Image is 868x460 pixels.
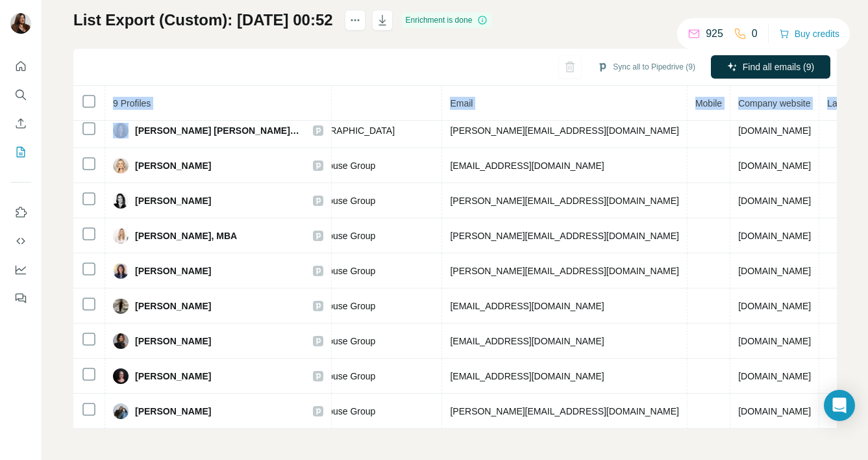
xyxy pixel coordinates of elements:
[824,390,855,421] div: Open Intercom Messenger
[450,406,678,416] span: [PERSON_NAME][EMAIL_ADDRESS][DOMAIN_NAME]
[113,298,129,314] img: Avatar
[738,371,811,381] span: [DOMAIN_NAME]
[450,160,604,171] span: [EMAIL_ADDRESS][DOMAIN_NAME]
[10,287,31,310] button: Feedback
[345,10,366,31] button: actions
[450,301,604,311] span: [EMAIL_ADDRESS][DOMAIN_NAME]
[588,57,704,77] button: Sync all to Pipedrive (9)
[293,194,375,207] span: Beach House Group
[743,60,814,73] span: Find all emails (9)
[293,124,395,137] span: [DEMOGRAPHIC_DATA]
[450,371,604,381] span: [EMAIL_ADDRESS][DOMAIN_NAME]
[10,258,31,281] button: Dashboard
[135,194,211,207] span: [PERSON_NAME]
[779,25,839,43] button: Buy credits
[293,300,375,313] span: Beach House Group
[711,55,830,79] button: Find all emails (9)
[738,336,811,346] span: [DOMAIN_NAME]
[293,229,375,242] span: Beach House Group
[135,124,300,137] span: [PERSON_NAME] [PERSON_NAME], MBA
[10,55,31,78] button: Quick start
[738,196,811,206] span: [DOMAIN_NAME]
[113,158,129,173] img: Avatar
[10,229,31,253] button: Use Surfe API
[113,263,129,279] img: Avatar
[450,98,473,109] span: Email
[450,125,678,136] span: [PERSON_NAME][EMAIL_ADDRESS][DOMAIN_NAME]
[113,98,151,109] span: 9 Profiles
[10,13,31,34] img: Avatar
[450,266,678,276] span: [PERSON_NAME][EMAIL_ADDRESS][DOMAIN_NAME]
[738,160,811,171] span: [DOMAIN_NAME]
[10,112,31,135] button: Enrich CSV
[135,405,211,418] span: [PERSON_NAME]
[738,125,811,136] span: [DOMAIN_NAME]
[402,12,492,28] div: Enrichment is done
[450,231,678,241] span: [PERSON_NAME][EMAIL_ADDRESS][DOMAIN_NAME]
[10,140,31,164] button: My lists
[695,98,722,109] span: Mobile
[113,333,129,349] img: Avatar
[135,300,211,313] span: [PERSON_NAME]
[10,201,31,224] button: Use Surfe on LinkedIn
[450,196,678,206] span: [PERSON_NAME][EMAIL_ADDRESS][DOMAIN_NAME]
[135,229,237,242] span: [PERSON_NAME], MBA
[738,266,811,276] span: [DOMAIN_NAME]
[73,10,333,31] h1: List Export (Custom): [DATE] 00:52
[113,403,129,419] img: Avatar
[293,370,375,383] span: Beach House Group
[135,264,211,277] span: [PERSON_NAME]
[827,98,862,109] span: Landline
[113,193,129,209] img: Avatar
[293,264,375,277] span: Beach House Group
[738,98,810,109] span: Company website
[135,370,211,383] span: [PERSON_NAME]
[293,335,375,348] span: Beach House Group
[135,335,211,348] span: [PERSON_NAME]
[738,231,811,241] span: [DOMAIN_NAME]
[293,159,375,172] span: Beach House Group
[738,301,811,311] span: [DOMAIN_NAME]
[738,406,811,416] span: [DOMAIN_NAME]
[450,336,604,346] span: [EMAIL_ADDRESS][DOMAIN_NAME]
[113,228,129,244] img: Avatar
[706,26,723,42] p: 925
[113,123,129,138] img: Avatar
[293,405,375,418] span: Beach House Group
[752,26,758,42] p: 0
[10,83,31,107] button: Search
[113,368,129,384] img: Avatar
[135,159,211,172] span: [PERSON_NAME]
